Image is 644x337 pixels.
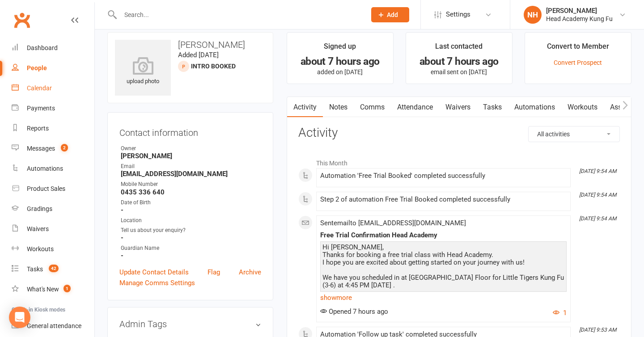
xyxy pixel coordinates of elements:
div: Convert to Member [547,41,609,57]
div: Owner [121,144,261,153]
a: Manage Comms Settings [119,278,195,288]
a: Waivers [439,97,477,118]
strong: - [121,252,261,260]
span: Intro booked [191,63,236,70]
a: Archive [239,267,261,278]
h3: Admin Tags [119,319,261,329]
i: [DATE] 9:53 AM [579,327,616,333]
div: Tasks [27,265,43,273]
p: email sent on [DATE] [414,68,504,76]
div: Workouts [27,245,54,253]
span: Sent email to [EMAIL_ADDRESS][DOMAIN_NAME] [320,219,466,227]
a: Gradings [12,199,94,219]
div: NH [524,6,542,24]
div: Email [121,162,261,171]
div: Location [121,216,261,225]
a: Waivers [12,219,94,239]
a: Automations [12,159,94,179]
span: 1 [64,285,71,292]
h3: [PERSON_NAME] [115,40,266,50]
div: Dashboard [27,44,58,51]
a: Workouts [12,239,94,259]
a: Activity [287,97,323,118]
div: Last contacted [435,41,483,57]
div: Tell us about your enquiry? [121,226,261,235]
i: [DATE] 9:54 AM [579,192,616,198]
button: Add [371,7,409,22]
h3: Contact information [119,124,261,138]
span: Settings [446,4,470,25]
a: Reports [12,118,94,139]
span: Add [387,11,398,18]
div: upload photo [115,57,171,86]
div: [PERSON_NAME] [546,7,613,15]
div: Thanks for booking a free trial class with Head Academy. [322,251,564,259]
a: Calendar [12,78,94,98]
a: People [12,58,94,78]
div: Signed up [324,41,356,57]
a: Attendance [391,97,439,118]
a: General attendance kiosk mode [12,316,94,336]
a: Workouts [561,97,604,118]
div: Waivers [27,225,49,232]
strong: - [121,206,261,214]
div: Payments [27,105,55,112]
div: We have you scheduled in at [GEOGRAPHIC_DATA] Floor for Little Tigers Kung Fu (3-6) at 4:45 PM [D... [322,274,564,289]
div: Gradings [27,205,52,212]
a: show more [320,291,567,304]
a: Dashboard [12,38,94,58]
input: Search... [118,8,360,21]
div: Calendar [27,84,52,92]
a: Convert Prospect [554,59,602,66]
div: Guardian Name [121,244,261,253]
div: What's New [27,286,59,293]
div: Automations [27,165,63,172]
a: Clubworx [11,9,33,31]
div: Head Academy Kung Fu [546,15,613,23]
div: Free Trial Confirmation Head Academy [320,232,567,239]
div: Reports [27,125,49,132]
div: Hi [PERSON_NAME], [322,244,564,251]
time: Added [DATE] [178,51,219,59]
p: added on [DATE] [295,68,385,76]
a: Tasks [477,97,508,118]
div: Product Sales [27,185,65,192]
i: [DATE] 9:54 AM [579,168,616,174]
div: General attendance [27,322,81,329]
a: Automations [508,97,561,118]
div: Messages [27,145,55,152]
div: Date of Birth [121,198,261,207]
span: 42 [49,265,59,272]
a: Product Sales [12,179,94,199]
a: Update Contact Details [119,267,189,278]
strong: [EMAIL_ADDRESS][DOMAIN_NAME] [121,170,261,178]
i: [DATE] 9:54 AM [579,215,616,222]
a: Messages 2 [12,139,94,159]
div: I hope you are excited about getting started on your journey with us! [322,259,564,266]
strong: [PERSON_NAME] [121,152,261,160]
h3: Activity [298,126,620,140]
div: People [27,64,47,72]
a: Notes [323,97,354,118]
span: 2 [61,144,68,152]
span: Opened 7 hours ago [320,308,388,316]
a: What's New1 [12,279,94,299]
a: Comms [354,97,391,118]
div: Step 2 of automation Free Trial Booked completed successfully [320,196,567,203]
div: about 7 hours ago [414,57,504,66]
div: Mobile Number [121,180,261,189]
div: about 7 hours ago [295,57,385,66]
div: Open Intercom Messenger [9,307,30,328]
div: Automation 'Free Trial Booked' completed successfully [320,172,567,180]
a: Flag [208,267,220,278]
strong: 0435 336 640 [121,188,261,196]
a: Tasks 42 [12,259,94,279]
li: This Month [298,154,620,168]
strong: - [121,234,261,242]
a: Payments [12,98,94,118]
button: 1 [553,308,567,318]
